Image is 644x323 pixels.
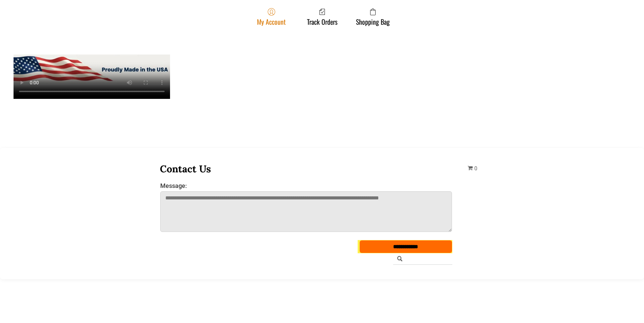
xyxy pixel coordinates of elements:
a: My Account [254,8,289,26]
label: Message: [160,182,452,189]
h3: Contact Us [160,163,453,175]
a: Shopping Bag [353,8,393,26]
a: Track Orders [304,8,341,26]
span: 0 [474,165,477,172]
